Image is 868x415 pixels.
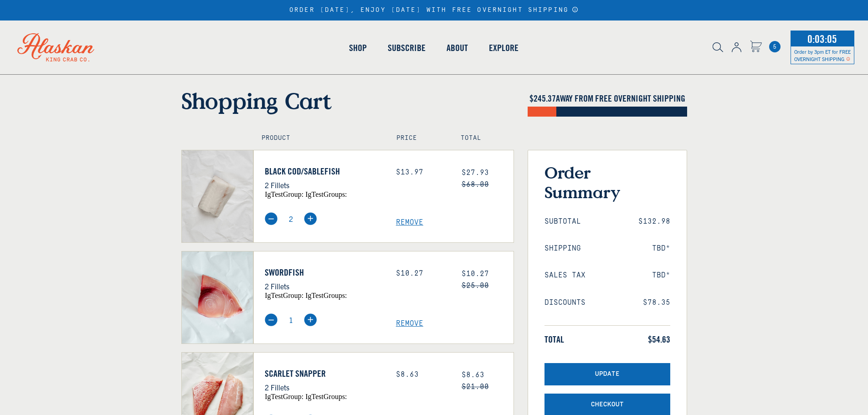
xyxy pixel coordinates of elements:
[462,383,489,391] s: $21.00
[805,30,839,48] span: 0:03:05
[846,56,850,62] span: Shipping Notice Icon
[544,298,586,307] span: Discounts
[265,292,303,299] span: igTestGroup:
[265,393,303,400] span: igTestGroup:
[544,271,586,280] span: Sales Tax
[732,42,741,52] img: account
[462,169,489,177] span: $27.93
[528,93,687,104] h4: $ AWAY FROM FREE OVERNIGHT SHIPPING
[305,190,347,198] span: igTestGroups:
[396,319,514,328] a: Remove
[265,267,382,278] a: Swordfish
[265,166,382,177] a: Black Cod/Sablefish
[305,292,347,299] span: igTestGroups:
[396,269,448,278] div: $10.27
[462,371,484,379] span: $8.63
[534,92,556,104] span: 245.37
[436,22,478,74] a: About
[289,6,579,14] div: ORDER [DATE], ENJOY [DATE] WITH FREE OVERNIGHT SHIPPING
[461,134,505,142] h4: Total
[396,134,441,142] h4: Price
[750,41,762,54] a: Cart
[262,134,377,142] h4: Product
[769,41,781,52] a: Cart
[396,218,514,227] a: Remove
[544,163,670,202] h3: Order Summary
[591,401,624,409] span: Checkout
[396,370,448,379] div: $8.63
[265,190,303,198] span: igTestGroup:
[265,212,277,225] img: minus
[182,150,253,242] img: Black Cod/Sablefish - 2 Fillets
[265,313,277,326] img: minus
[265,179,382,191] p: 2 Fillets
[377,22,436,74] a: Subscribe
[265,381,382,393] p: 2 Fillets
[462,270,489,278] span: $10.27
[304,313,317,326] img: plus
[305,393,347,400] span: igTestGroups:
[544,334,564,345] span: Total
[713,42,723,52] img: search
[544,363,670,385] button: Update
[265,368,382,379] a: Scarlet Snapper
[462,282,489,290] s: $25.00
[769,41,781,52] span: 5
[478,22,529,74] a: Explore
[182,251,253,343] img: Swordfish - 2 Fillets
[643,298,670,307] span: $78.35
[638,217,670,226] span: $132.98
[462,180,489,189] s: $68.00
[265,280,382,292] p: 2 Fillets
[794,48,851,62] span: Order by 3pm ET for FREE OVERNIGHT SHIPPING
[304,212,317,225] img: plus
[181,87,514,114] h1: Shopping Cart
[339,22,377,74] a: Shop
[648,334,670,345] span: $54.63
[544,244,581,253] span: Shipping
[396,168,448,177] div: $13.97
[595,370,620,378] span: Update
[572,6,579,13] a: Announcement Bar Modal
[544,217,581,226] span: Subtotal
[5,20,107,74] img: Alaskan King Crab Co. logo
